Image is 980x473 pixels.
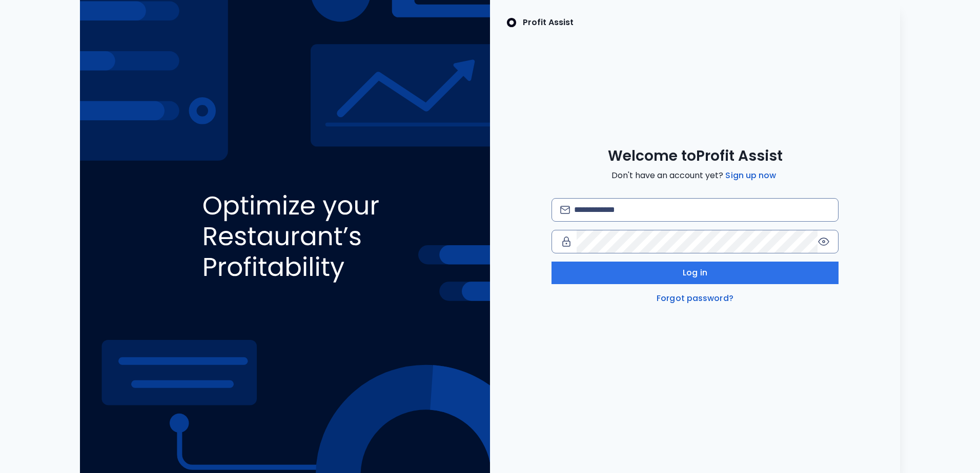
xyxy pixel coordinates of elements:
[560,206,570,213] img: email
[552,262,839,284] button: Log in
[608,147,783,165] span: Welcome to Profit Assist
[723,169,778,182] a: Sign up now
[523,16,574,29] p: Profit Assist
[655,292,736,305] a: Forgot password?
[506,16,517,29] img: SpotOn Logo
[683,267,707,279] span: Log in
[611,169,778,182] span: Don't have an account yet?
